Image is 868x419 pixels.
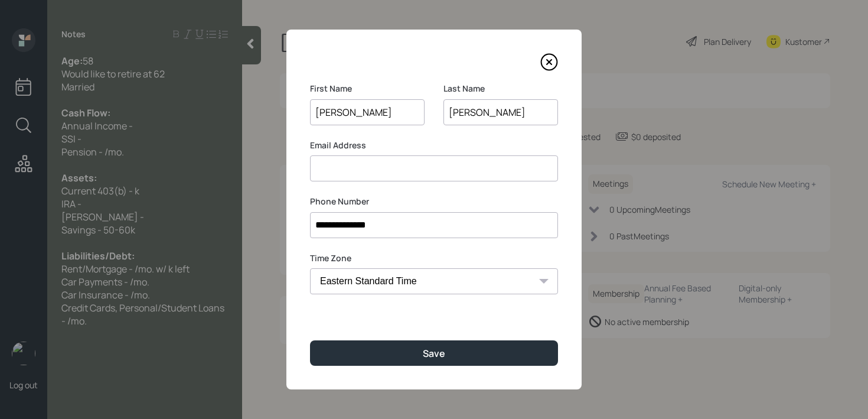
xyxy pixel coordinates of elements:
[310,139,558,151] label: Email Address
[310,340,558,366] button: Save
[443,83,558,95] label: Last Name
[423,347,445,360] div: Save
[310,83,425,95] label: First Name
[310,252,558,264] label: Time Zone
[310,196,558,207] label: Phone Number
